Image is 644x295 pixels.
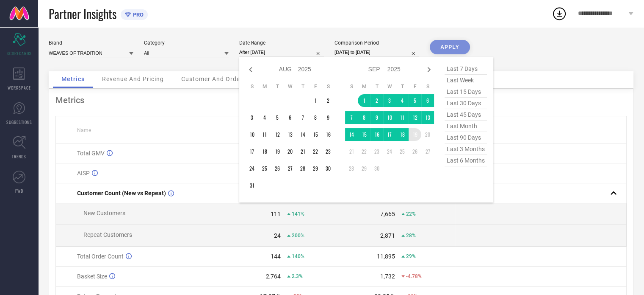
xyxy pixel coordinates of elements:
span: last 3 months [445,143,487,155]
div: Date Range [239,40,324,46]
div: Brand [49,40,133,46]
th: Monday [358,83,370,90]
span: last 6 months [445,155,487,166]
div: 2,764 [266,273,281,280]
td: Tue Sep 23 2025 [370,145,383,158]
span: 28% [406,233,416,239]
td: Mon Sep 22 2025 [358,145,370,158]
input: Select comparison period [334,48,419,57]
span: 22% [406,211,416,217]
td: Mon Sep 29 2025 [358,162,370,175]
td: Sun Sep 21 2025 [345,145,358,158]
td: Sat Sep 13 2025 [421,111,434,124]
td: Thu Aug 28 2025 [296,162,309,175]
td: Tue Sep 16 2025 [370,128,383,141]
span: last 30 days [445,98,487,109]
div: 2,871 [380,232,395,239]
td: Fri Sep 12 2025 [409,111,421,124]
td: Tue Sep 09 2025 [370,111,383,124]
td: Sun Aug 03 2025 [246,111,258,124]
td: Sun Sep 14 2025 [345,128,358,141]
th: Saturday [421,83,434,90]
td: Fri Aug 08 2025 [309,111,322,124]
th: Monday [258,83,271,90]
div: Previous month [246,65,256,75]
td: Sun Sep 28 2025 [345,162,358,175]
span: WORKSPACE [8,84,31,91]
td: Mon Aug 11 2025 [258,128,271,141]
div: Metrics [55,95,627,105]
td: Sat Aug 16 2025 [322,128,334,141]
td: Fri Aug 22 2025 [309,145,322,158]
th: Wednesday [284,83,296,90]
span: Repeat Customers [83,231,132,238]
span: Total GMV [77,150,105,157]
th: Saturday [322,83,334,90]
div: Category [144,40,229,46]
td: Sat Aug 30 2025 [322,162,334,175]
td: Mon Aug 18 2025 [258,145,271,158]
div: 1,732 [380,273,395,280]
div: Next month [424,65,434,75]
span: Name [77,127,91,133]
td: Mon Sep 08 2025 [358,111,370,124]
td: Sat Aug 23 2025 [322,145,334,158]
td: Mon Sep 01 2025 [358,94,370,107]
input: Select date range [239,48,324,57]
td: Sun Aug 31 2025 [246,179,258,192]
span: 140% [292,253,304,259]
span: Revenue And Pricing [102,76,164,82]
td: Thu Sep 18 2025 [396,128,409,141]
span: last month [445,121,487,132]
span: last 45 days [445,109,487,121]
td: Mon Aug 25 2025 [258,162,271,175]
td: Wed Sep 24 2025 [383,145,396,158]
div: 144 [271,253,281,260]
td: Thu Sep 04 2025 [396,94,409,107]
span: last week [445,75,487,86]
span: 29% [406,253,416,259]
td: Mon Aug 04 2025 [258,111,271,124]
td: Tue Aug 12 2025 [271,128,284,141]
div: 111 [271,211,281,217]
td: Tue Aug 26 2025 [271,162,284,175]
span: SCORECARDS [7,50,32,56]
th: Wednesday [383,83,396,90]
td: Sat Aug 09 2025 [322,111,334,124]
th: Friday [309,83,322,90]
td: Thu Sep 25 2025 [396,145,409,158]
td: Tue Sep 02 2025 [370,94,383,107]
span: 200% [292,233,304,239]
td: Wed Sep 03 2025 [383,94,396,107]
span: Customer Count (New vs Repeat) [77,190,166,197]
td: Thu Sep 11 2025 [396,111,409,124]
td: Sun Aug 10 2025 [246,128,258,141]
td: Wed Sep 17 2025 [383,128,396,141]
th: Tuesday [370,83,383,90]
td: Sat Aug 02 2025 [322,94,334,107]
span: Partner Insights [49,5,116,22]
th: Tuesday [271,83,284,90]
td: Mon Sep 15 2025 [358,128,370,141]
td: Wed Aug 06 2025 [284,111,296,124]
th: Thursday [296,83,309,90]
td: Wed Aug 27 2025 [284,162,296,175]
span: SUGGESTIONS [6,119,32,125]
span: TRENDS [12,153,26,160]
td: Tue Aug 05 2025 [271,111,284,124]
span: FWD [15,188,23,194]
td: Fri Sep 19 2025 [409,128,421,141]
span: 141% [292,211,304,217]
th: Sunday [345,83,358,90]
td: Wed Sep 10 2025 [383,111,396,124]
td: Wed Aug 13 2025 [284,128,296,141]
td: Sat Sep 06 2025 [421,94,434,107]
td: Thu Aug 14 2025 [296,128,309,141]
td: Sun Aug 24 2025 [246,162,258,175]
span: -4.78% [406,273,422,279]
td: Sun Sep 07 2025 [345,111,358,124]
div: Comparison Period [334,40,419,46]
span: last 7 days [445,63,487,75]
td: Tue Aug 19 2025 [271,145,284,158]
span: Total Order Count [77,253,124,260]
